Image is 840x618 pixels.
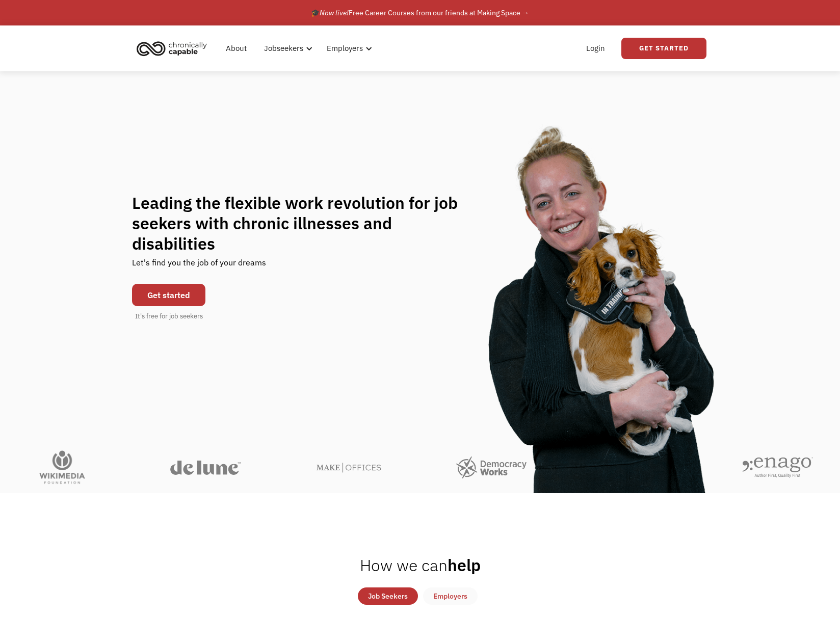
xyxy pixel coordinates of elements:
[264,42,303,55] div: Jobseekers
[360,555,481,575] h2: help
[132,254,266,279] div: Let's find you the job of your dreams
[580,32,611,65] a: Login
[134,37,210,60] img: Chronically Capable logo
[311,7,529,19] div: 🎓 Free Career Courses from our friends at Making Space →
[132,284,205,306] a: Get started
[135,311,203,321] div: It's free for job seekers
[433,590,467,602] div: Employers
[360,554,448,576] span: How we can
[134,37,215,60] a: home
[220,32,253,65] a: About
[132,193,478,254] h1: Leading the flexible work revolution for job seekers with chronic illnesses and disabilities
[368,590,408,602] div: Job Seekers
[321,32,375,65] div: Employers
[621,38,706,59] a: Get Started
[320,8,349,17] em: Now live!
[327,42,363,55] div: Employers
[258,32,316,65] div: Jobseekers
